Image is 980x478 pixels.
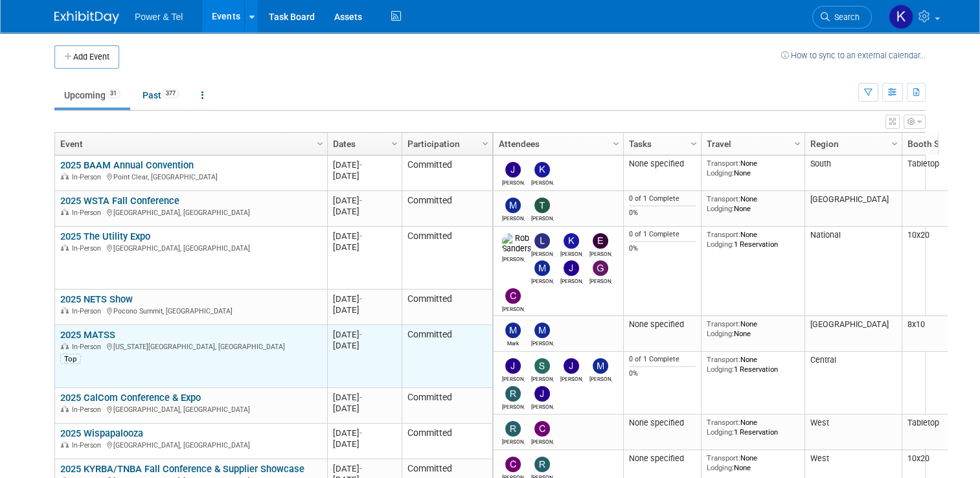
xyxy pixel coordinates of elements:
[333,242,396,253] div: [DATE]
[54,11,119,24] img: ExhibitDay
[810,133,893,155] a: Region
[804,316,902,352] td: [GEOGRAPHIC_DATA]
[162,89,179,98] span: 377
[333,293,396,304] div: [DATE]
[505,358,521,374] img: Judd Bartley
[707,365,734,374] span: Lodging:
[564,358,579,374] img: Jason Cook
[629,369,696,378] div: 0%
[60,404,321,415] div: [GEOGRAPHIC_DATA], [GEOGRAPHIC_DATA]
[359,196,362,205] span: -
[531,374,554,382] div: Scott Perkins
[804,191,902,227] td: [GEOGRAPHIC_DATA]
[560,249,583,257] div: Kevin Wilkes
[707,453,800,472] div: None None
[707,427,734,437] span: Lodging:
[707,453,740,462] span: Transport:
[502,437,525,445] div: Robin Mayne
[61,343,69,349] img: In-Person Event
[505,421,521,437] img: Robin Mayne
[589,374,612,382] div: Mike Brems
[502,338,525,347] div: Mark Monteleone
[402,227,492,290] td: Committed
[889,5,913,29] img: Kelley Hood
[804,155,902,191] td: South
[534,323,550,338] img: Michael Mackeben
[402,325,492,388] td: Committed
[629,230,696,239] div: 0 of 1 Complete
[333,206,396,217] div: [DATE]
[534,358,550,374] img: Scott Perkins
[629,319,696,330] div: None specified
[888,133,902,152] a: Column Settings
[61,441,69,448] img: In-Person Event
[72,244,105,253] span: In-Person
[707,418,800,437] div: None 1 Reservation
[359,330,362,339] span: -
[593,233,608,249] img: Edward Sudina
[564,260,579,276] img: Jason Cook
[707,355,740,364] span: Transport:
[60,207,321,218] div: [GEOGRAPHIC_DATA], [GEOGRAPHIC_DATA]
[707,319,800,338] div: None None
[315,139,325,149] span: Column Settings
[60,293,133,305] a: 2025 NETS Show
[333,195,396,206] div: [DATE]
[534,260,550,276] img: Mike Kruszewski
[402,290,492,325] td: Committed
[804,352,902,415] td: Central
[707,230,800,249] div: None 1 Reservation
[60,242,321,253] div: [GEOGRAPHIC_DATA], [GEOGRAPHIC_DATA]
[359,464,362,473] span: -
[505,457,521,472] img: Chad Smith
[505,162,521,177] img: James Jones
[333,133,393,155] a: Dates
[333,403,396,414] div: [DATE]
[505,288,521,304] img: Chris Anderson
[333,159,396,170] div: [DATE]
[407,133,484,155] a: Participation
[480,139,490,149] span: Column Settings
[388,133,402,152] a: Column Settings
[313,133,328,152] a: Column Settings
[804,415,902,450] td: West
[531,249,554,257] div: Lydia Lott
[333,304,396,315] div: [DATE]
[707,230,740,239] span: Transport:
[499,133,615,155] a: Attendees
[72,209,105,217] span: In-Person
[359,428,362,438] span: -
[593,358,608,374] img: Mike Brems
[54,45,119,69] button: Add Event
[502,304,525,312] div: Chris Anderson
[60,305,321,316] div: Pocono Summit, [GEOGRAPHIC_DATA]
[534,386,550,402] img: Jeff Danner
[629,355,696,364] div: 0 of 1 Complete
[72,173,105,181] span: In-Person
[589,249,612,257] div: Edward Sudina
[60,133,319,155] a: Event
[333,231,396,242] div: [DATE]
[502,213,525,222] div: Michael Mackeben
[106,89,120,98] span: 31
[689,139,699,149] span: Column Settings
[61,173,69,179] img: In-Person Event
[502,402,525,410] div: Ron Rafalzik
[589,276,612,284] div: Greg Heard
[505,198,521,213] img: Michael Mackeben
[531,402,554,410] div: Jeff Danner
[402,424,492,459] td: Committed
[707,159,800,177] div: None None
[60,195,179,207] a: 2025 WSTA Fall Conference
[60,427,143,439] a: 2025 Wispapalooza
[333,340,396,351] div: [DATE]
[707,418,740,427] span: Transport:
[61,405,69,412] img: In-Person Event
[359,393,362,402] span: -
[54,83,130,108] a: Upcoming31
[531,213,554,222] div: Taylor Trewyn
[135,12,183,22] span: Power & Tel
[629,159,696,169] div: None specified
[629,244,696,253] div: 0%
[610,133,624,152] a: Column Settings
